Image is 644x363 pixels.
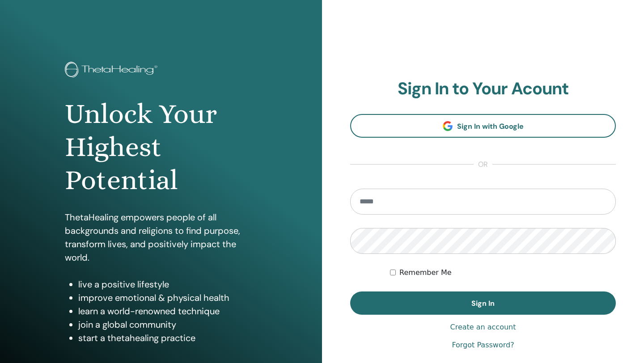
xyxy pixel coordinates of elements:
li: improve emotional & physical health [78,291,257,304]
p: ThetaHealing empowers people of all backgrounds and religions to find purpose, transform lives, a... [65,211,257,264]
li: learn a world-renowned technique [78,304,257,318]
a: Sign In with Google [350,114,616,138]
label: Remember Me [399,267,452,278]
li: start a thetahealing practice [78,331,257,345]
a: Create an account [450,322,516,333]
li: live a positive lifestyle [78,278,257,291]
span: or [474,159,492,170]
button: Sign In [350,291,616,315]
a: Forgot Password? [452,340,514,350]
span: Sign In with Google [457,122,524,131]
li: join a global community [78,318,257,331]
h2: Sign In to Your Acount [350,79,616,99]
div: Keep me authenticated indefinitely or until I manually logout [390,267,616,278]
h1: Unlock Your Highest Potential [65,97,257,197]
span: Sign In [471,299,495,308]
